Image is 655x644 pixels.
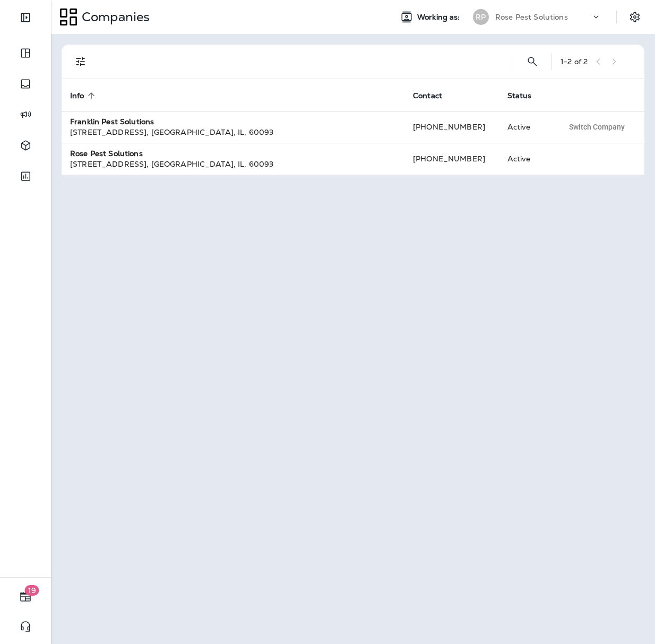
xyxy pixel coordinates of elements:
td: Active [499,111,555,143]
td: [PHONE_NUMBER] [404,143,499,175]
span: Status [507,91,532,100]
div: 1 - 2 of 2 [561,57,588,66]
td: Active [499,143,555,175]
strong: Rose Pest Solutions [70,149,143,158]
strong: Franklin Pest Solutions [70,117,154,126]
span: Switch Company [569,123,625,131]
span: Working as: [417,13,462,22]
span: Info [70,91,98,100]
span: Status [507,91,546,100]
p: Companies [77,9,150,25]
p: Rose Pest Solutions [495,13,568,21]
button: 19 [11,586,40,607]
span: Contact [413,91,456,100]
button: Search Companies [522,51,543,72]
div: [STREET_ADDRESS] , [GEOGRAPHIC_DATA] , IL , 60093 [70,127,396,138]
button: Filters [70,51,91,72]
span: Info [70,91,84,100]
td: [PHONE_NUMBER] [404,111,499,143]
div: RP [473,9,489,25]
span: 19 [25,585,39,596]
button: Switch Company [563,119,631,135]
button: Settings [625,7,644,27]
div: [STREET_ADDRESS] , [GEOGRAPHIC_DATA] , IL , 60093 [70,159,396,169]
span: Contact [413,91,442,100]
button: Expand Sidebar [11,7,40,28]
